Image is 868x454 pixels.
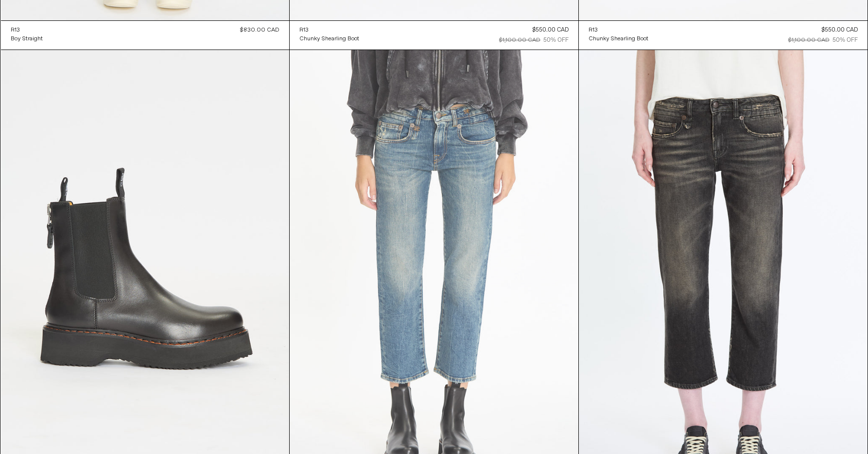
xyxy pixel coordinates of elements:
div: $1,100.00 CAD [788,36,830,45]
a: R13 [11,26,43,34]
a: Chunky Shearling Boot [589,34,648,43]
div: R13 [11,26,20,34]
div: $830.00 CAD [240,26,279,34]
div: $550.00 CAD [532,26,569,34]
div: $550.00 CAD [821,26,858,34]
div: $1,100.00 CAD [499,36,540,45]
div: R13 [299,26,309,34]
div: R13 [589,26,598,34]
div: Chunky Shearling Boot [299,35,359,43]
div: 50% OFF [543,36,569,45]
a: Boy Straight [11,34,43,43]
div: Chunky Shearling Boot [589,35,648,43]
a: R13 [299,26,359,34]
div: Boy Straight [11,35,43,43]
div: 50% OFF [833,36,858,45]
a: Chunky Shearling Boot [299,34,359,43]
a: R13 [589,26,648,34]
